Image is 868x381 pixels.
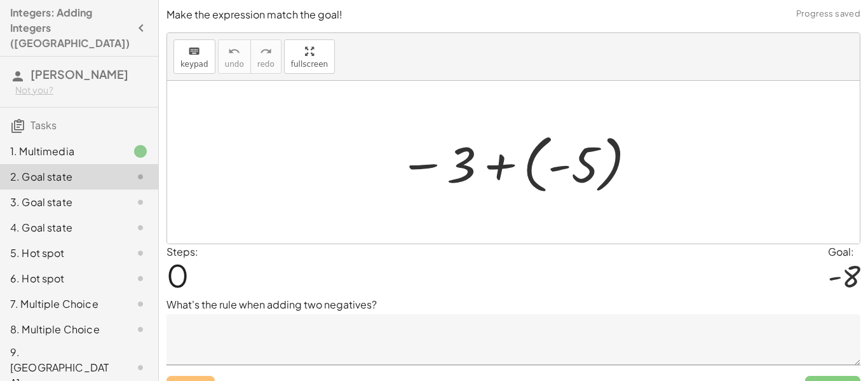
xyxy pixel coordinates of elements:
i: Task not started. [133,195,148,210]
i: Task finished. [133,144,148,159]
button: undoundo [218,39,251,74]
i: Task not started. [133,296,148,312]
span: [PERSON_NAME] [31,67,128,81]
i: Task not started. [133,246,148,261]
div: 1. Multimedia [10,144,112,159]
i: redo [260,44,272,59]
div: 4. Goal state [10,220,112,235]
p: What's the rule when adding two negatives? [166,297,860,312]
p: Make the expression match the goal! [166,8,860,22]
i: Task not started. [133,220,148,235]
button: keyboardkeypad [173,39,215,74]
span: keypad [180,60,208,69]
div: 3. Goal state [10,195,112,210]
div: 8. Multiple Choice [10,322,112,337]
button: redoredo [250,39,281,74]
i: undo [228,44,240,59]
label: Steps: [166,245,198,258]
button: fullscreen [284,39,335,74]
span: undo [225,60,244,69]
span: fullscreen [291,60,328,69]
div: 6. Hot spot [10,271,112,286]
span: Progress saved [796,8,860,20]
div: Not you? [15,84,148,97]
div: 7. Multiple Choice [10,296,112,312]
span: redo [257,60,275,69]
span: Tasks [31,118,57,132]
i: Task not started. [133,322,148,337]
div: 5. Hot spot [10,246,112,261]
i: keyboard [188,44,200,59]
div: Goal: [828,244,860,260]
i: Task not started. [133,169,148,184]
h4: Integers: Adding Integers ([GEOGRAPHIC_DATA]) [10,5,130,51]
div: 2. Goal state [10,169,112,184]
span: 0 [166,256,189,294]
i: Task not started. [133,271,148,286]
i: Task not started. [133,360,148,375]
